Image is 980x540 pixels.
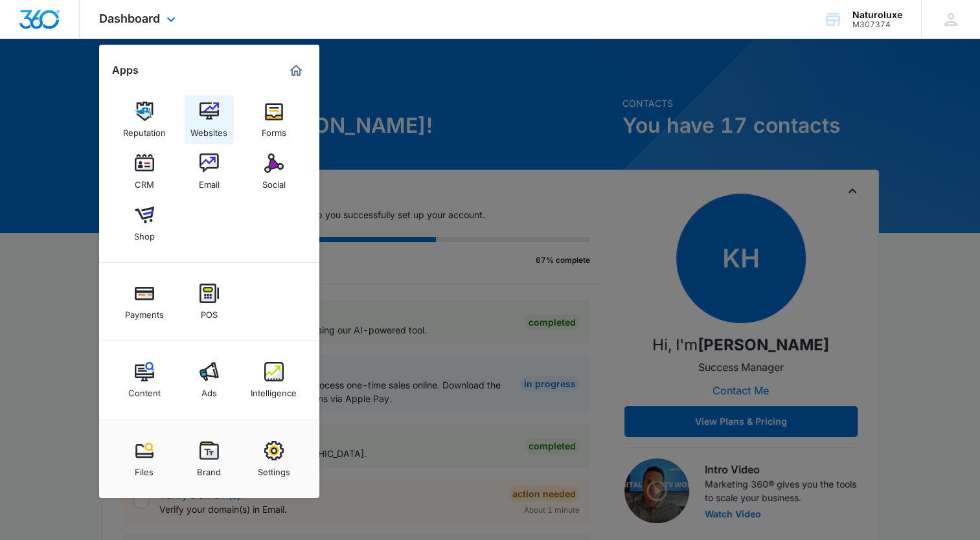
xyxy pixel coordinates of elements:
div: Content [128,381,161,398]
div: Intelligence [251,381,297,398]
div: Shop [134,225,155,242]
div: Ads [201,381,217,398]
a: Forms [249,95,299,144]
div: account id [852,20,902,29]
span: Dashboard [99,12,160,25]
a: Reputation [120,95,169,144]
a: POS [185,277,234,326]
a: Ads [185,355,234,405]
div: Payments [125,303,164,320]
a: Payments [120,277,169,326]
div: account name [852,10,902,20]
a: Files [120,434,169,484]
div: Websites [190,121,227,138]
div: Settings [258,460,290,477]
h2: Apps [112,64,139,76]
div: Social [262,173,286,190]
a: Brand [185,434,234,484]
a: Marketing 360® Dashboard [286,60,306,81]
a: Websites [185,95,234,144]
div: CRM [135,173,154,190]
div: Email [199,173,220,190]
a: Social [249,147,299,196]
a: Intelligence [249,355,299,405]
a: Settings [249,434,299,484]
a: CRM [120,147,169,196]
div: Brand [197,460,221,477]
a: Content [120,355,169,405]
div: Forms [262,121,286,138]
div: POS [201,303,218,320]
div: Files [135,460,154,477]
div: Reputation [123,121,166,138]
a: Shop [120,199,169,248]
a: Email [185,147,234,196]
